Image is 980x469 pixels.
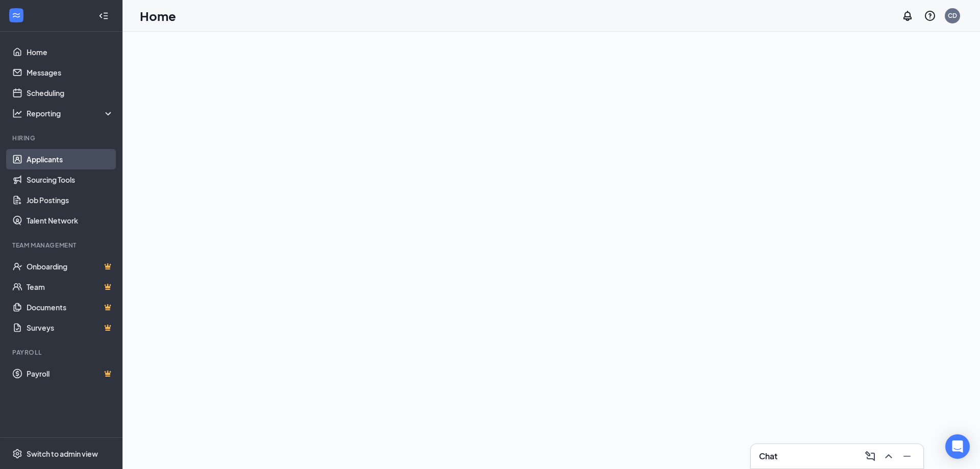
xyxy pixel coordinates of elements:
[880,448,897,464] button: ChevronUp
[27,210,114,231] a: Talent Network
[27,363,114,384] a: PayrollCrown
[862,448,878,464] button: ComposeMessage
[27,317,114,338] a: SurveysCrown
[27,297,114,317] a: DocumentsCrown
[901,10,914,22] svg: Notifications
[27,449,98,459] div: Switch to admin view
[864,450,876,462] svg: ComposeMessage
[924,10,936,22] svg: QuestionInfo
[99,11,109,21] svg: Collapse
[27,62,114,83] a: Messages
[12,241,112,250] div: Team Management
[12,449,22,459] svg: Settings
[12,108,22,118] svg: Analysis
[27,190,114,210] a: Job Postings
[27,169,114,190] a: Sourcing Tools
[27,149,114,169] a: Applicants
[11,10,21,20] svg: WorkstreamLogo
[27,108,114,118] div: Reporting
[899,448,915,464] button: Minimize
[901,450,913,462] svg: Minimize
[27,83,114,103] a: Scheduling
[27,256,114,277] a: OnboardingCrown
[883,450,895,462] svg: ChevronUp
[759,451,777,462] h3: Chat
[27,277,114,297] a: TeamCrown
[140,7,176,24] h1: Home
[945,434,970,459] div: Open Intercom Messenger
[12,348,112,357] div: Payroll
[12,134,112,142] div: Hiring
[948,11,957,20] div: CD
[27,42,114,62] a: Home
